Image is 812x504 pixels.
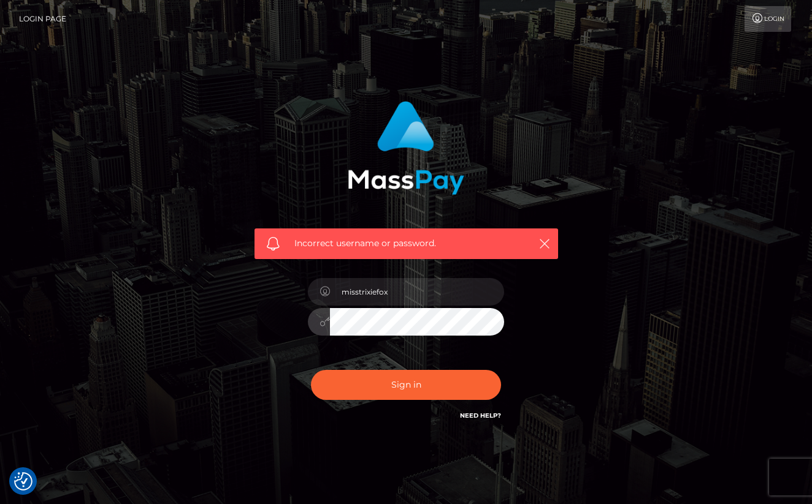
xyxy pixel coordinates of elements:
[14,472,33,491] img: Revisit consent button
[460,412,501,419] a: Need Help?
[348,101,464,195] img: MassPay Login
[294,237,518,250] span: Incorrect username or password.
[745,6,791,32] a: Login
[311,370,501,400] button: Sign in
[14,472,33,491] button: Consent Preferences
[330,278,504,306] input: Username...
[19,6,66,32] a: Login Page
